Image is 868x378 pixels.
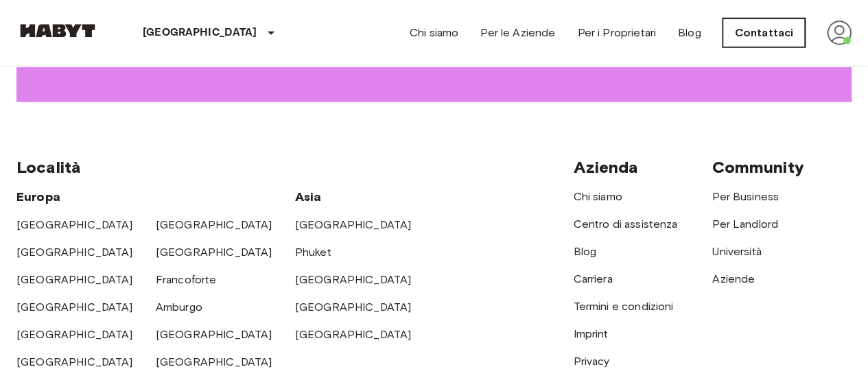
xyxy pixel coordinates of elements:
[723,19,805,47] a: Contattaci
[16,328,133,341] a: [GEOGRAPHIC_DATA]
[573,300,673,313] a: Termini e condizioni
[573,157,638,177] span: Azienda
[295,300,412,314] a: [GEOGRAPHIC_DATA]
[295,189,322,204] span: Asia
[827,21,852,45] img: avatar
[295,273,412,286] a: [GEOGRAPHIC_DATA]
[712,190,779,203] a: Per Business
[16,300,133,314] a: [GEOGRAPHIC_DATA]
[295,328,412,341] a: [GEOGRAPHIC_DATA]
[16,355,133,368] a: [GEOGRAPHIC_DATA]
[480,25,555,41] a: Per le Aziende
[156,273,217,286] a: Francoforte
[156,328,272,341] a: [GEOGRAPHIC_DATA]
[16,246,133,259] a: [GEOGRAPHIC_DATA]
[678,25,701,41] a: Blog
[712,217,778,231] a: Per Landlord
[295,246,331,259] a: Phuket
[143,25,257,41] p: [GEOGRAPHIC_DATA]
[156,300,202,314] a: Amburgo
[16,157,81,177] span: Località
[410,25,458,41] a: Chi siamo
[712,272,755,285] a: Aziende
[573,217,677,231] a: Centro di assistenza
[573,272,612,285] a: Carriera
[16,273,133,286] a: [GEOGRAPHIC_DATA]
[712,157,804,177] span: Community
[577,25,656,41] a: Per i Proprietari
[16,218,133,231] a: [GEOGRAPHIC_DATA]
[16,24,99,38] img: Habyt
[573,245,596,258] a: Blog
[573,355,609,368] a: Privacy
[573,190,622,203] a: Chi siamo
[573,327,608,340] a: Imprint
[295,218,412,231] a: [GEOGRAPHIC_DATA]
[16,189,60,204] span: Europa
[156,218,272,231] a: [GEOGRAPHIC_DATA]
[712,245,762,258] a: Università
[156,246,272,259] a: [GEOGRAPHIC_DATA]
[156,355,272,368] a: [GEOGRAPHIC_DATA]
